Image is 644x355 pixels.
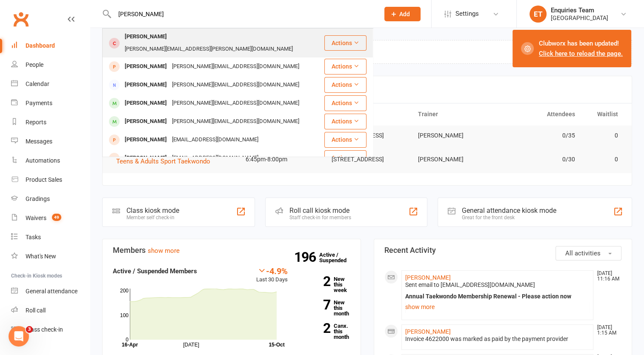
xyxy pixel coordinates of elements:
[496,103,583,125] th: Attendees
[11,209,90,228] a: Waivers 49
[26,176,62,183] div: Product Sales
[405,335,590,343] div: Invoice 4622000 was marked as paid by the payment provider
[551,6,608,14] div: Enquiries Team
[122,60,169,73] div: [PERSON_NAME]
[9,326,29,346] iframe: Intercom live chat
[26,253,56,260] div: What's New
[11,151,90,170] a: Automations
[148,247,180,255] a: show more
[324,132,366,147] button: Actions
[583,126,626,146] td: 0
[324,149,410,169] td: [STREET_ADDRESS]
[169,60,302,73] div: [PERSON_NAME][EMAIL_ADDRESS][DOMAIN_NAME]
[126,206,179,215] div: Class kiosk mode
[410,149,497,169] td: [PERSON_NAME]
[583,103,626,125] th: Waitlist
[301,322,330,335] strong: 2
[113,246,350,255] h3: Members
[116,157,210,165] span: Teens & Adults Sport Taekwondo
[301,276,350,293] a: 2New this week
[11,74,90,94] a: Calendar
[405,293,590,300] div: Annual Taekwondo Membership Renewal - Please action now
[551,14,608,22] div: [GEOGRAPHIC_DATA]
[405,301,590,313] a: show more
[496,126,583,146] td: 0/35
[26,100,52,106] div: Payments
[462,215,556,220] div: Great for the front desk
[530,6,547,23] div: ET
[301,275,330,288] strong: 2
[122,79,169,91] div: [PERSON_NAME]
[462,206,556,215] div: General attendance kiosk mode
[324,35,366,51] button: Actions
[11,132,90,151] a: Messages
[539,50,623,57] a: Click here to reload the page.
[289,206,351,215] div: Roll call kiosk mode
[26,119,46,126] div: Reports
[256,266,288,284] div: Last 30 Days
[593,271,621,282] time: [DATE] 11:16 AM
[11,320,90,339] a: Class kiosk mode
[122,31,169,43] div: [PERSON_NAME]
[112,8,373,20] input: Search...
[26,234,41,240] div: Tasks
[289,215,351,220] div: Staff check-in for members
[113,267,197,275] strong: Active / Suspended Members
[238,149,324,169] td: 6:45pm-8:00pm
[122,152,169,164] div: [PERSON_NAME]
[169,79,302,91] div: [PERSON_NAME][EMAIL_ADDRESS][DOMAIN_NAME]
[169,97,302,109] div: [PERSON_NAME][EMAIL_ADDRESS][DOMAIN_NAME]
[26,307,46,314] div: Roll call
[301,323,350,340] a: 2Canx. this month
[405,274,451,281] a: [PERSON_NAME]
[11,113,90,132] a: Reports
[384,246,622,255] h3: Recent Activity
[169,115,302,128] div: [PERSON_NAME][EMAIL_ADDRESS][DOMAIN_NAME]
[26,61,43,68] div: People
[26,326,33,333] span: 3
[11,55,90,74] a: People
[11,228,90,247] a: Tasks
[26,157,60,164] div: Automations
[11,301,90,320] a: Roll call
[122,43,295,55] div: [PERSON_NAME][EMAIL_ADDRESS][PERSON_NAME][DOMAIN_NAME]
[555,246,621,261] button: All activities
[122,115,169,128] div: [PERSON_NAME]
[26,138,52,145] div: Messages
[169,134,261,146] div: [EMAIL_ADDRESS][DOMAIN_NAME]
[11,189,90,209] a: Gradings
[26,326,63,333] div: Class check-in
[405,281,535,288] span: Sent email to [EMAIL_ADDRESS][DOMAIN_NAME]
[11,247,90,266] a: What's New
[593,325,621,336] time: [DATE] 1:15 AM
[324,59,366,74] button: Actions
[565,249,601,257] span: All activities
[405,328,451,335] a: [PERSON_NAME]
[324,150,366,166] button: Actions
[52,214,61,221] span: 49
[11,170,90,189] a: Product Sales
[11,36,90,55] a: Dashboard
[399,11,410,17] span: Add
[26,42,55,49] div: Dashboard
[496,149,583,169] td: 0/30
[169,152,261,164] div: [EMAIL_ADDRESS][DOMAIN_NAME]
[26,215,46,221] div: Waivers
[410,126,497,146] td: [PERSON_NAME]
[324,77,366,92] button: Actions
[256,266,288,275] div: -4.9%
[122,134,169,146] div: [PERSON_NAME]
[583,149,626,169] td: 0
[301,300,350,316] a: 7New this month
[26,80,49,87] div: Calendar
[324,114,366,129] button: Actions
[126,215,179,220] div: Member self check-in
[26,195,50,202] div: Gradings
[26,288,77,295] div: General attendance
[11,94,90,113] a: Payments
[324,95,366,111] button: Actions
[301,298,330,311] strong: 7
[294,251,319,263] strong: 196
[384,7,421,21] button: Add
[11,282,90,301] a: General attendance kiosk mode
